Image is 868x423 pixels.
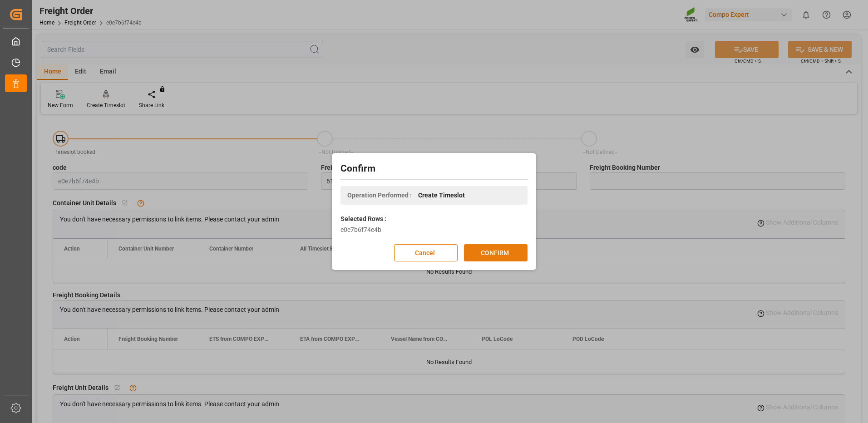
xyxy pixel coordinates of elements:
label: Selected Rows : [340,214,386,224]
span: Operation Performed : [347,191,412,200]
h2: Confirm [340,162,528,176]
button: Cancel [394,244,458,261]
span: Create Timeslot [418,191,465,200]
button: CONFIRM [464,244,528,261]
div: e0e7b6f74e4b [340,225,528,235]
